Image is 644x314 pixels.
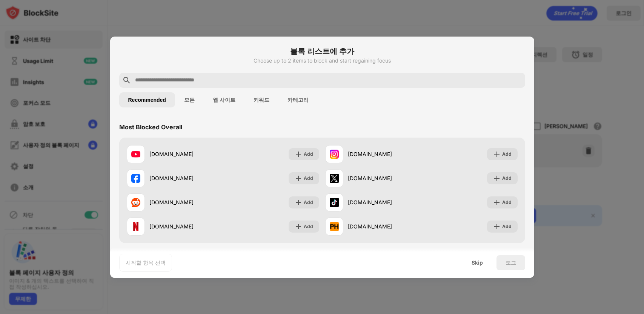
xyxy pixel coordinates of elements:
div: [DOMAIN_NAME] [348,150,421,158]
img: favicons [131,174,140,183]
div: Add [502,175,512,182]
div: Skip [472,260,483,266]
img: favicons [131,150,140,159]
div: 시작할 항목 선택 [126,259,166,267]
img: favicons [131,222,140,231]
img: favicons [330,174,339,183]
div: Add [304,199,313,206]
img: favicons [330,198,339,207]
button: 카테고리 [278,92,318,107]
div: Most Blocked Overall [119,123,182,131]
div: [DOMAIN_NAME] [149,150,223,158]
div: Add [502,223,512,230]
button: 키워드 [244,92,278,107]
div: [DOMAIN_NAME] [348,222,421,230]
img: favicons [131,198,140,207]
button: 모든 [175,92,204,107]
div: Add [304,150,313,158]
button: 웹 사이트 [204,92,244,107]
div: Add [304,223,313,230]
h6: 블록 리스트에 추가 [119,46,525,57]
img: favicons [330,150,339,159]
img: search.svg [122,76,131,85]
div: [DOMAIN_NAME] [149,174,223,182]
div: [DOMAIN_NAME] [348,198,421,206]
div: Add [304,175,313,182]
div: 도그 [506,260,516,266]
button: Recommended [119,92,175,107]
img: favicons [330,222,339,231]
div: Add [502,150,512,158]
div: [DOMAIN_NAME] [149,198,223,206]
div: [DOMAIN_NAME] [149,222,223,230]
div: Choose up to 2 items to block and start regaining focus [119,58,525,64]
div: Add [502,199,512,206]
div: [DOMAIN_NAME] [348,174,421,182]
